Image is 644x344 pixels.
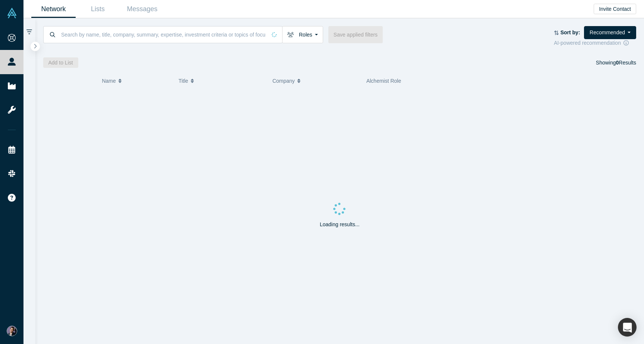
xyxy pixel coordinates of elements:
[584,26,636,39] button: Recommended
[102,73,171,89] button: Name
[596,57,636,68] div: Showing
[561,29,580,35] strong: Sort by:
[616,60,636,66] span: Results
[60,26,266,43] input: Search by name, title, company, summary, expertise, investment criteria or topics of focus
[554,39,636,47] div: AI-powered recommendation
[7,326,17,336] img: Logan Dickey's Account
[366,78,401,84] span: Alchemist Role
[7,8,17,18] img: Alchemist Vault Logo
[328,26,383,43] button: Save applied filters
[320,221,360,228] p: Loading results...
[76,0,120,18] a: Lists
[272,73,359,89] button: Company
[594,4,636,14] button: Invite Contact
[43,57,78,68] button: Add to List
[272,73,295,89] span: Company
[120,0,164,18] a: Messages
[282,26,323,43] button: Roles
[179,73,188,89] span: Title
[31,0,76,18] a: Network
[179,73,265,89] button: Title
[102,73,116,89] span: Name
[616,60,619,66] strong: 0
